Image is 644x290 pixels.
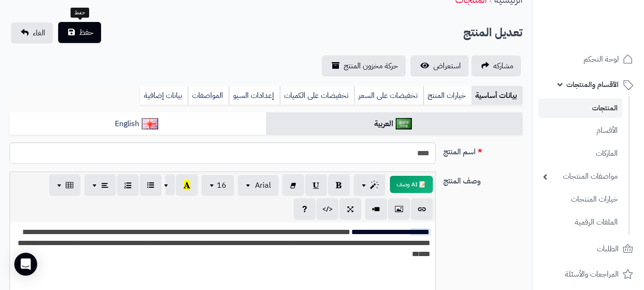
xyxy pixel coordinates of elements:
a: استعراض [410,55,469,76]
a: لوحة التحكم [538,48,638,71]
a: المراجعات والأسئلة [538,263,638,286]
div: Open Intercom Messenger [14,253,37,276]
a: تخفيضات على الكميات [280,86,354,105]
a: إعدادات السيو [229,86,280,105]
a: خيارات المنتج [423,86,471,105]
a: الأقسام [538,120,623,141]
img: English [142,118,158,129]
span: 16 [217,180,226,191]
button: 16 [202,175,234,196]
span: الطلبات [597,242,619,256]
a: English [10,112,266,136]
a: خيارات المنتجات [538,189,623,210]
img: العربية [396,118,412,129]
a: بيانات إضافية [140,86,188,105]
span: الأقسام والمنتجات [566,78,619,91]
button: حفظ [58,22,101,43]
span: لوحة التحكم [583,53,619,66]
h2: تعديل المنتج [463,23,522,43]
label: اسم المنتج [440,142,526,158]
span: المراجعات والأسئلة [565,268,619,281]
span: الغاء [33,27,45,39]
span: حفظ [79,27,93,38]
span: Arial [255,180,271,191]
div: حفظ [71,8,89,18]
a: الطلبات [538,237,638,260]
span: استعراض [433,60,461,72]
span: مشاركه [493,60,513,72]
a: تخفيضات على السعر [354,86,423,105]
a: مشاركه [471,55,521,76]
button: Arial [238,175,278,196]
span: حركة مخزون المنتج [344,60,398,72]
a: الغاء [11,22,53,43]
a: الملفات الرقمية [538,212,623,233]
label: وصف المنتج [440,172,526,187]
a: المواصفات [188,86,229,105]
a: حركة مخزون المنتج [322,55,406,76]
a: العربية [266,112,522,136]
a: مواصفات المنتجات [538,166,623,187]
img: logo-2.png [579,20,635,40]
a: المنتجات [538,98,623,118]
button: 📝 AI وصف [390,176,433,193]
a: بيانات أساسية [471,86,522,105]
a: الماركات [538,143,623,164]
